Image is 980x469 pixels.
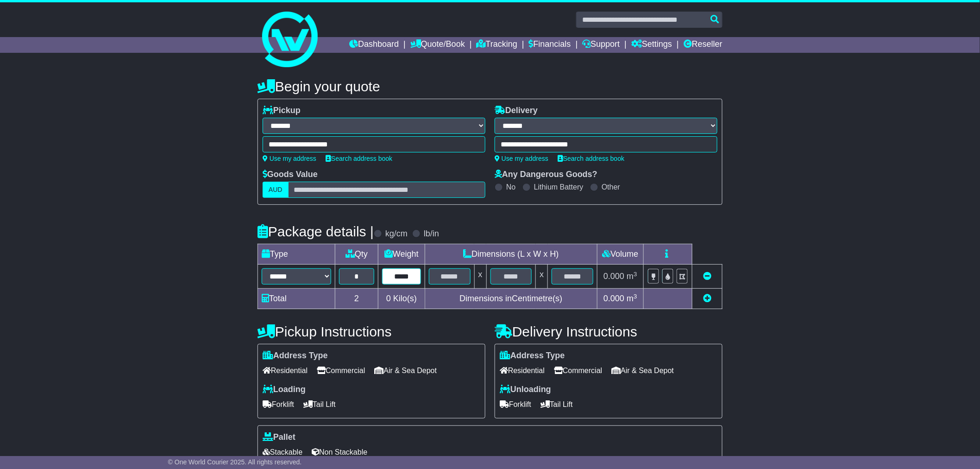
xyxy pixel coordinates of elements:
label: Any Dangerous Goods? [495,170,597,180]
label: No [506,183,515,191]
span: Non Stackable [312,445,367,459]
span: Tail Lift [540,397,573,412]
td: Qty [335,244,378,265]
a: Quote/Book [410,37,465,53]
a: Support [582,37,620,53]
span: Stackable [263,445,302,459]
span: © One World Courier 2025. All rights reserved. [168,458,302,466]
span: m [627,272,637,281]
label: Other [602,183,620,191]
sup: 3 [634,293,637,300]
td: Dimensions in Centimetre(s) [425,289,597,309]
h4: Begin your quote [258,79,722,94]
span: Forklift [500,397,531,412]
a: Tracking [477,37,517,53]
span: 0 [386,294,391,303]
span: Residential [500,363,545,378]
span: 0.000 [603,294,624,303]
span: Air & Sea Depot [375,363,437,378]
label: Goods Value [263,170,318,180]
td: Weight [378,244,425,265]
label: Unloading [500,385,551,395]
span: Commercial [554,363,602,378]
td: Volume [597,244,643,265]
label: Loading [263,385,306,395]
td: x [474,265,486,289]
td: Kilo(s) [378,289,425,309]
a: Use my address [263,155,316,162]
span: Forklift [263,397,294,412]
td: 2 [335,289,378,309]
span: 0.000 [603,272,624,281]
span: Tail Lift [303,397,336,412]
a: Search address book [326,155,392,162]
span: Air & Sea Depot [612,363,674,378]
a: Settings [631,37,672,53]
h4: Package details | [258,224,374,239]
span: Commercial [317,363,365,378]
label: Address Type [263,351,328,361]
td: x [536,265,548,289]
a: Financials [529,37,571,53]
label: Lithium Battery [534,183,584,191]
label: Delivery [495,106,538,116]
a: Use my address [495,155,548,162]
span: Residential [263,363,308,378]
a: Search address book [558,155,624,162]
h4: Delivery Instructions [495,324,722,339]
td: Total [258,289,335,309]
td: Dimensions (L x W x H) [425,244,597,265]
label: Pallet [263,432,295,443]
td: Type [258,244,335,265]
label: AUD [263,182,289,198]
span: m [627,294,637,303]
h4: Pickup Instructions [258,324,485,339]
a: Reseller [684,37,722,53]
a: Remove this item [703,272,711,281]
a: Add new item [703,294,711,303]
label: Pickup [263,106,301,116]
label: lb/in [424,229,439,239]
label: Address Type [500,351,565,361]
sup: 3 [634,271,637,278]
a: Dashboard [349,37,399,53]
label: kg/cm [385,229,408,239]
